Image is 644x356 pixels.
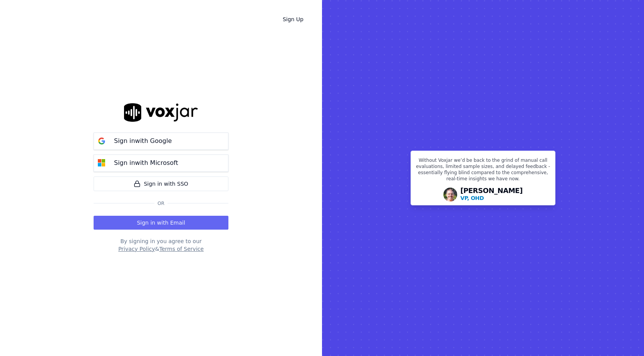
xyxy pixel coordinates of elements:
p: Without Voxjar we’d be back to the grind of manual call evaluations, limited sample sizes, and de... [416,157,550,185]
a: Sign in with SSO [94,176,228,191]
div: By signing in you agree to our & [94,237,228,253]
button: Sign in with Email [94,216,228,230]
button: Sign inwith Microsoft [94,154,228,172]
img: logo [124,103,198,121]
div: [PERSON_NAME] [460,187,523,202]
button: Privacy Policy [118,245,155,253]
img: Avatar [443,188,457,202]
button: Sign inwith Google [94,133,228,150]
img: google Sign in button [94,133,109,149]
button: Terms of Service [159,245,203,253]
p: Sign in with Microsoft [114,158,178,168]
span: Or [154,200,168,207]
p: VP, OHD [460,194,484,202]
a: Sign Up [277,12,310,26]
img: microsoft Sign in button [94,155,109,171]
p: Sign in with Google [114,136,172,146]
